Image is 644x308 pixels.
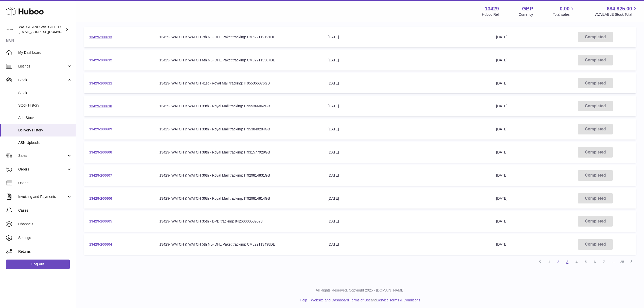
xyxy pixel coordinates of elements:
[607,5,632,12] span: 684,825.00
[595,5,638,17] a: 684,825.00 AVAILABLE Stock Total
[89,58,112,62] a: 13429-200612
[309,298,420,303] li: and
[6,260,70,269] a: Log out
[328,219,486,224] div: [DATE]
[328,58,486,63] div: [DATE]
[19,30,75,34] span: [EMAIL_ADDRESS][DOMAIN_NAME]
[18,115,72,120] span: Add Stock
[159,127,317,132] div: 13429- WATCH & WATCH 39th - Royal Mail tracking: IT953840284GB
[18,64,67,69] span: Listings
[89,173,112,177] a: 13429-200607
[482,12,499,17] div: Huboo Ref
[496,58,507,62] span: [DATE]
[18,153,67,158] span: Sales
[560,5,570,12] span: 0.00
[80,288,640,293] p: All Rights Reserved. Copyright 2025 - [DOMAIN_NAME]
[496,127,507,131] span: [DATE]
[519,12,533,17] div: Currency
[554,257,563,266] a: 2
[159,173,317,178] div: 13429- WATCH & WATCH 36th - Royal Mail tracking: IT929814831GB
[618,257,627,266] a: 25
[496,35,507,39] span: [DATE]
[159,35,317,40] div: 13429- WATCH & WATCH 7th NL- DHL Paket tracking: CM522112121DE
[18,181,72,185] span: Usage
[18,249,72,254] span: Returns
[89,196,112,200] a: 13429-200606
[159,58,317,63] div: 13429- WATCH & WATCH 6th NL- DHL Paket tracking: CM522113507DE
[89,81,112,85] a: 13429-200611
[496,173,507,177] span: [DATE]
[572,257,581,266] a: 4
[18,194,67,199] span: Invoicing and Payments
[609,257,618,266] span: ...
[18,167,67,172] span: Orders
[6,26,14,33] img: internalAdmin-13429@internal.huboo.com
[18,91,72,95] span: Stock
[300,298,307,302] a: Help
[89,242,112,246] a: 13429-200604
[19,25,64,34] div: WATCH AND WATCH LTD
[328,196,486,201] div: [DATE]
[496,219,507,223] span: [DATE]
[89,104,112,108] a: 13429-200610
[328,242,486,247] div: [DATE]
[377,298,420,302] a: Service Terms & Conditions
[599,257,609,266] a: 7
[590,257,599,266] a: 6
[328,127,486,132] div: [DATE]
[328,35,486,40] div: [DATE]
[496,242,507,246] span: [DATE]
[159,104,317,109] div: 13429- WATCH & WATCH 39th - Royal Mail tracking: IT955366062GB
[18,103,72,108] span: Stock History
[311,298,371,302] a: Website and Dashboard Terms of Use
[18,128,72,133] span: Delivery History
[159,81,317,86] div: 13429- WATCH & WATCH 41st - Royal Mail tracking: IT955366076GB
[18,50,72,55] span: My Dashboard
[581,257,590,266] a: 5
[159,150,317,155] div: 13429- WATCH & WATCH 38th - Royal Mail tracking: IT931577929GB
[522,5,533,12] strong: GBP
[496,196,507,200] span: [DATE]
[18,235,72,240] span: Settings
[328,150,486,155] div: [DATE]
[496,104,507,108] span: [DATE]
[553,12,575,17] span: Total sales
[496,150,507,154] span: [DATE]
[18,222,72,227] span: Channels
[18,78,67,82] span: Stock
[18,208,72,213] span: Cases
[159,219,317,224] div: 13429- WATCH & WATCH 35th - DPD tracking: 84260000539573
[89,219,112,223] a: 13429-200605
[89,150,112,154] a: 13429-200608
[18,140,72,145] span: ASN Uploads
[328,104,486,109] div: [DATE]
[159,242,317,247] div: 13429- WATCH & WATCH 5th NL- DHL Paket tracking: CM522113498DE
[545,257,554,266] a: 1
[159,196,317,201] div: 13429- WATCH & WATCH 36th - Royal Mail tracking: IT929814814GB
[328,81,486,86] div: [DATE]
[595,12,638,17] span: AVAILABLE Stock Total
[89,127,112,131] a: 13429-200609
[89,35,112,39] a: 13429-200613
[553,5,575,17] a: 0.00 Total sales
[496,81,507,85] span: [DATE]
[563,257,572,266] a: 3
[485,5,499,12] strong: 13429
[328,173,486,178] div: [DATE]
